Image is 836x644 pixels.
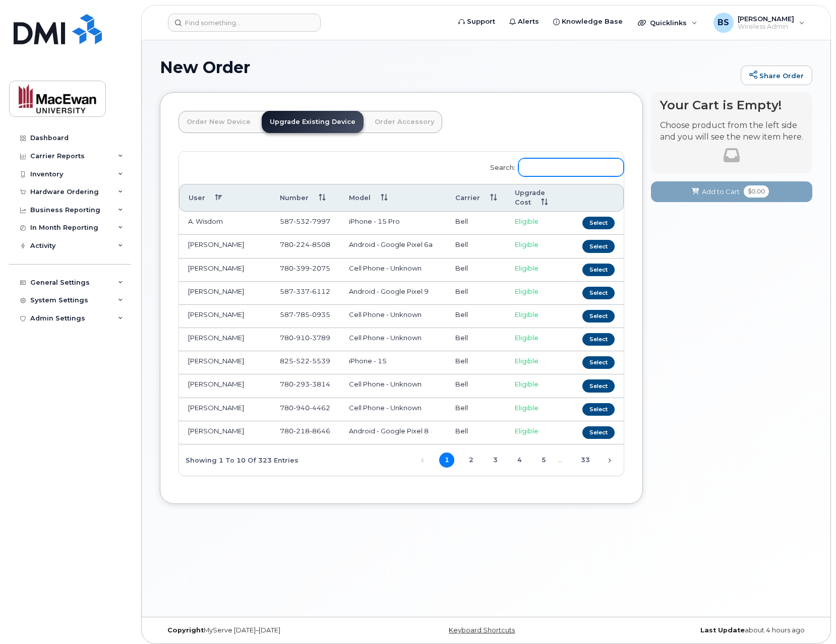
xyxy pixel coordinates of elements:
[340,305,446,328] td: Cell Phone - Unknown
[280,427,330,435] span: 780
[179,184,271,212] th: User: activate to sort column descending
[651,181,812,202] button: Add to Cart $0.00
[310,334,330,342] span: 3789
[578,453,593,468] a: 33
[271,184,340,212] th: Number: activate to sort column ascending
[310,240,330,248] span: 8508
[340,421,446,444] td: Android - Google Pixel 8
[179,212,271,235] td: A. Wisdom
[515,427,539,435] span: Eligible
[310,287,330,295] span: 6112
[551,456,569,464] span: …
[582,333,615,346] button: Select
[536,453,551,468] a: 5
[293,310,310,318] span: 785
[179,282,271,305] td: [PERSON_NAME]
[518,158,624,176] input: Search:
[280,380,330,388] span: 780
[340,235,446,258] td: Android - Google Pixel 6a
[293,404,310,412] span: 940
[582,379,615,392] button: Select
[700,626,745,634] strong: Last Update
[484,152,624,180] label: Search:
[741,66,812,86] a: Share Order
[595,626,812,634] div: about 4 hours ago
[340,374,446,398] td: Cell Phone - Unknown
[179,328,271,351] td: [PERSON_NAME]
[340,259,446,282] td: Cell Phone - Unknown
[280,334,330,342] span: 780
[293,334,310,342] span: 910
[293,287,310,295] span: 337
[310,427,330,435] span: 8646
[415,453,430,468] a: Previous
[582,264,615,276] button: Select
[179,398,271,421] td: [PERSON_NAME]
[160,626,377,634] div: MyServe [DATE]–[DATE]
[515,287,539,295] span: Eligible
[582,240,615,252] button: Select
[446,282,506,305] td: Bell
[446,328,506,351] td: Bell
[446,235,506,258] td: Bell
[340,212,446,235] td: iPhone - 15 Pro
[293,264,310,272] span: 399
[179,305,271,328] td: [PERSON_NAME]
[660,98,803,112] h4: Your Cart is Empty!
[167,626,204,634] strong: Copyright
[280,264,330,272] span: 780
[582,310,615,323] button: Select
[515,404,539,412] span: Eligible
[179,374,271,398] td: [PERSON_NAME]
[515,264,539,272] span: Eligible
[340,184,446,212] th: Model: activate to sort column ascending
[310,380,330,388] span: 3814
[488,453,503,468] a: 3
[310,310,330,318] span: 0935
[515,240,539,248] span: Eligible
[340,328,446,351] td: Cell Phone - Unknown
[262,111,364,133] a: Upgrade Existing Device
[310,264,330,272] span: 2075
[446,351,506,374] td: Bell
[310,357,330,365] span: 5539
[340,282,446,305] td: Android - Google Pixel 9
[280,217,330,225] span: 587
[446,259,506,282] td: Bell
[744,185,769,198] span: $0.00
[660,120,803,143] p: Choose product from the left side and you will see the new item here.
[512,453,527,468] a: 4
[515,357,539,365] span: Eligible
[310,404,330,412] span: 4462
[293,357,310,365] span: 522
[463,453,479,468] a: 2
[293,217,310,225] span: 532
[439,453,454,468] a: 1
[449,626,515,634] a: Keyboard Shortcuts
[702,187,740,197] span: Add to Cart
[582,217,615,229] button: Select
[367,111,442,133] a: Order Accessory
[446,212,506,235] td: Bell
[280,357,330,365] span: 825
[582,356,615,369] button: Select
[602,453,617,468] a: Next
[293,380,310,388] span: 293
[446,374,506,398] td: Bell
[310,217,330,225] span: 7997
[446,305,506,328] td: Bell
[178,111,259,133] a: Order New Device
[179,259,271,282] td: [PERSON_NAME]
[179,451,298,468] div: Showing 1 to 10 of 323 entries
[340,398,446,421] td: Cell Phone - Unknown
[179,421,271,444] td: [PERSON_NAME]
[160,58,736,76] h1: New Order
[582,403,615,416] button: Select
[293,427,310,435] span: 218
[582,426,615,439] button: Select
[179,235,271,258] td: [PERSON_NAME]
[506,184,567,212] th: Upgrade Cost: activate to sort column ascending
[280,404,330,412] span: 780
[280,310,330,318] span: 587
[446,421,506,444] td: Bell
